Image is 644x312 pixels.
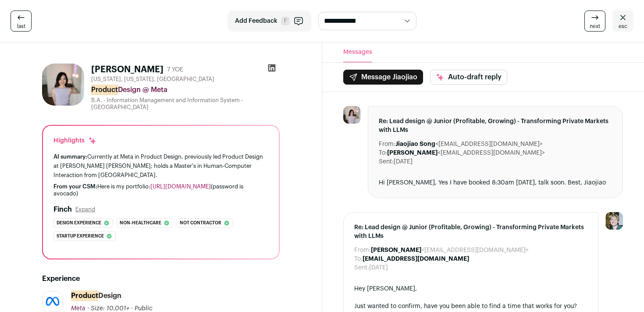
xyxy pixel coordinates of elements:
[135,305,153,312] span: Public
[91,97,280,111] div: B.A. - Information Management and Information System - [GEOGRAPHIC_DATA]
[379,178,612,187] div: Hi [PERSON_NAME], Yes I have booked 8:30am [DATE], talk soon. Best, Jiaojiao
[71,291,121,301] div: Design
[53,152,268,180] div: Currently at Meta in Product Design, previously led Product Design at [PERSON_NAME] [PERSON_NAME]...
[91,64,164,76] h1: [PERSON_NAME]
[354,286,417,292] span: Hey [PERSON_NAME],
[43,291,63,312] img: afd10b684991f508aa7e00cdd3707b66af72d1844587f95d1f14570fec7d3b0c.jpg
[379,140,395,149] dt: From:
[430,70,507,85] button: Auto-draft reply
[71,291,98,301] mark: Product
[53,204,72,215] h2: Finch
[281,17,290,25] span: F
[17,23,25,30] span: last
[584,11,605,32] a: next
[150,184,211,189] a: [URL][DOMAIN_NAME]
[605,212,623,230] img: 6494470-medium_jpg
[387,149,545,157] dd: <[EMAIL_ADDRESS][DOMAIN_NAME]>
[612,11,633,32] a: esc
[394,157,413,166] dd: [DATE]
[91,76,214,83] span: [US_STATE], [US_STATE], [GEOGRAPHIC_DATA]
[343,43,372,62] button: Messages
[354,302,588,311] div: Just wanted to confirm, have you been able to find a time that works for you?
[363,256,469,262] b: [EMAIL_ADDRESS][DOMAIN_NAME]
[343,70,423,85] button: Message Jiaojiao
[590,23,600,30] span: next
[75,206,95,213] button: Expand
[120,219,161,227] span: Non-healthcare
[167,65,183,74] div: 7 YOE
[53,184,97,189] span: From your CSM:
[619,23,627,30] span: esc
[53,183,268,197] div: Here is my portfolio: (password is avocado)
[395,140,543,149] dd: <[EMAIL_ADDRESS][DOMAIN_NAME]>
[228,11,311,32] button: Add Feedback F
[354,246,371,255] dt: From:
[87,305,129,312] span: · Size: 10,001+
[379,149,387,157] dt: To:
[57,232,104,241] span: Startup experience
[53,136,97,145] div: Highlights
[42,273,280,284] h2: Experience
[57,219,101,227] span: Design experience
[395,141,435,147] b: Jiaojiao Song
[71,305,85,312] span: Meta
[180,219,221,227] span: Not contractor
[371,246,529,255] dd: <[EMAIL_ADDRESS][DOMAIN_NAME]>
[354,263,369,272] dt: Sent:
[343,106,361,124] img: 143442e82128ff8497a886249fefa709e8fb3bf0792926fca812a6a68f1471cb.jpg
[369,263,388,272] dd: [DATE]
[379,157,394,166] dt: Sent:
[11,11,32,32] a: last
[91,85,118,95] mark: Product
[387,150,438,156] b: [PERSON_NAME]
[53,154,87,160] span: AI summary:
[354,255,363,263] dt: To:
[235,17,278,25] span: Add Feedback
[42,64,84,106] img: 143442e82128ff8497a886249fefa709e8fb3bf0792926fca812a6a68f1471cb.jpg
[371,247,421,253] b: [PERSON_NAME]
[379,117,612,135] span: Re: Lead design @ Junior (Profitable, Growing) - Transforming Private Markets with LLMs
[354,223,588,241] span: Re: Lead design @ Junior (Profitable, Growing) - Transforming Private Markets with LLMs
[91,85,280,95] div: Design @ Meta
